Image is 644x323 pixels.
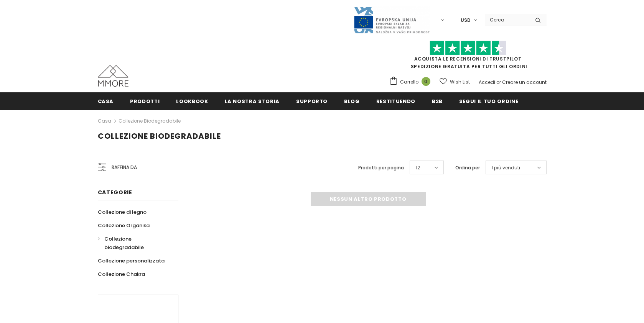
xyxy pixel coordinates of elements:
a: Collezione di legno [98,205,147,219]
span: Blog [344,98,360,105]
img: Javni Razpis [353,6,430,34]
a: Restituendo [376,92,415,110]
a: Lookbook [176,92,208,110]
span: 0 [422,77,430,86]
img: Fidati di Pilot Stars [430,41,506,56]
a: Collezione biodegradabile [98,232,170,254]
a: Collezione personalizzata [98,254,165,267]
a: Prodotti [130,92,160,110]
span: Collezione Organika [98,222,150,229]
span: Carrello [400,78,418,86]
span: Segui il tuo ordine [459,98,518,105]
a: Wish List [440,75,470,89]
a: Accedi [479,79,495,85]
span: La nostra storia [225,98,280,105]
a: Casa [98,116,111,126]
span: Collezione personalizzata [98,257,165,264]
span: Collezione biodegradabile [104,235,144,251]
span: Casa [98,98,114,105]
img: Casi MMORE [98,65,128,87]
a: Blog [344,92,360,110]
a: Creare un account [502,79,547,85]
span: Restituendo [376,98,415,105]
span: B2B [432,98,443,105]
span: USD [461,16,471,24]
a: Collezione Organika [98,219,150,232]
a: supporto [296,92,328,110]
a: Collezione Chakra [98,267,145,281]
a: Carrello 0 [389,76,434,88]
span: Wish List [450,78,470,86]
label: Ordina per [455,164,480,172]
a: Collezione biodegradabile [119,118,181,124]
input: Search Site [485,14,529,25]
span: Prodotti [130,98,160,105]
a: Javni Razpis [353,16,430,23]
a: Segui il tuo ordine [459,92,518,110]
span: or [496,79,501,85]
span: Collezione biodegradabile [98,131,221,141]
span: Collezione di legno [98,208,147,216]
span: I più venduti [492,164,520,172]
span: Lookbook [176,98,208,105]
span: Categorie [98,189,132,196]
span: SPEDIZIONE GRATUITA PER TUTTI GLI ORDINI [389,44,547,70]
a: La nostra storia [225,92,280,110]
a: Acquista le recensioni di TrustPilot [414,56,522,62]
a: B2B [432,92,443,110]
label: Prodotti per pagina [358,164,404,172]
span: Collezione Chakra [98,271,145,278]
span: supporto [296,98,328,105]
span: 12 [416,164,420,172]
span: Raffina da [112,163,137,172]
a: Casa [98,92,114,110]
